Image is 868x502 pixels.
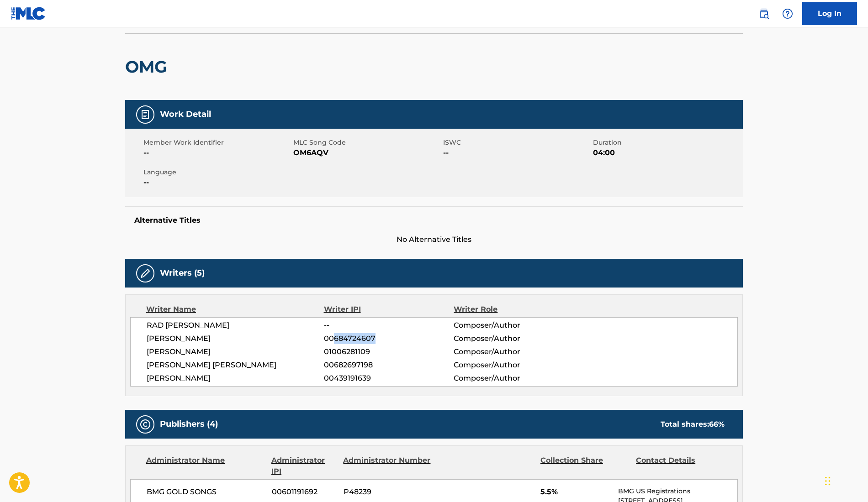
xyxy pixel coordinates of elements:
[160,109,211,120] h5: Work Detail
[160,419,218,429] h5: Publishers (4)
[454,360,572,371] span: Composer/Author
[143,177,291,188] span: --
[143,147,291,158] span: --
[344,486,432,497] span: P48239
[324,360,454,371] span: 00682697198
[146,304,324,315] div: Writer Name
[147,486,265,497] span: BMG GOLD SONGS
[324,346,454,357] span: 01006281109
[324,333,454,344] span: 00684724607
[140,109,151,120] img: Work Detail
[147,373,324,384] span: [PERSON_NAME]
[140,419,151,430] img: Publishers
[324,373,454,384] span: 00439191639
[147,333,324,344] span: [PERSON_NAME]
[825,467,831,495] div: Drag
[134,216,734,225] h5: Alternative Titles
[11,7,46,20] img: MLC Logo
[758,8,769,19] img: search
[271,455,336,477] div: Administrator IPI
[618,486,737,496] p: BMG US Registrations
[125,234,743,245] span: No Alternative Titles
[293,138,441,147] span: MLC Song Code
[147,346,324,357] span: [PERSON_NAME]
[443,147,591,158] span: --
[147,360,324,371] span: [PERSON_NAME] [PERSON_NAME]
[160,268,205,278] h5: Writers (5)
[454,333,572,344] span: Composer/Author
[143,138,291,147] span: Member Work Identifier
[293,147,441,158] span: OM6AQV
[822,458,868,502] iframe: Chat Widget
[709,420,725,429] span: 66 %
[661,419,725,430] div: Total shares:
[140,268,151,279] img: Writers
[125,57,172,77] h2: OMG
[454,304,572,315] div: Writer Role
[593,147,741,158] span: 04:00
[443,138,591,147] span: ISWC
[755,5,773,23] a: Public Search
[454,373,572,384] span: Composer/Author
[782,8,793,19] img: help
[146,455,265,477] div: Administrator Name
[272,486,337,497] span: 00601191692
[454,346,572,357] span: Composer/Author
[343,455,432,477] div: Administrator Number
[540,455,629,477] div: Collection Share
[802,2,857,25] a: Log In
[324,304,454,315] div: Writer IPI
[593,138,741,147] span: Duration
[147,320,324,331] span: RAD [PERSON_NAME]
[454,320,572,331] span: Composer/Author
[540,486,611,497] span: 5.5%
[143,167,291,177] span: Language
[778,5,797,23] div: Help
[636,455,725,477] div: Contact Details
[324,320,454,331] span: --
